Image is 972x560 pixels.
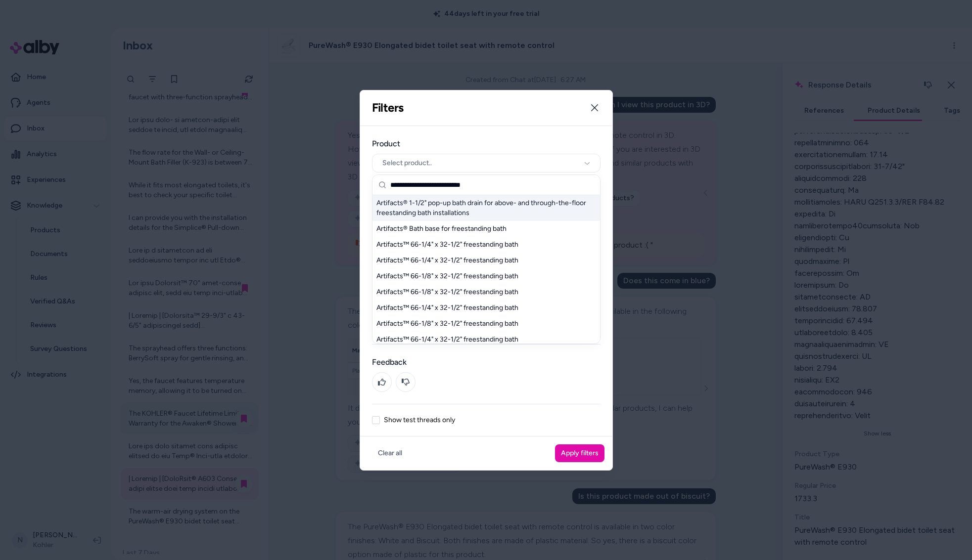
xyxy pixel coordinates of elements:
[372,100,404,115] h2: Filters
[372,138,601,150] label: Product
[372,332,600,347] div: Artifacts™ 66-1/4" x 32-1/2" freestanding bath
[372,284,600,300] div: Artifacts™ 66-1/8" x 32-1/2" freestanding bath
[372,356,601,368] label: Feedback
[555,444,604,462] button: Apply filters
[372,221,600,237] div: Artifacts® Bath base for freestanding bath
[372,268,600,284] div: Artifacts™ 66-1/8" x 32-1/2" freestanding bath
[384,417,455,424] label: Show test threads only
[372,316,600,332] div: Artifacts™ 66-1/8" x 32-1/2" freestanding bath
[382,158,432,168] span: Select product..
[372,237,600,253] div: Artifacts™ 66-1/4" x 32-1/2" freestanding bath
[372,253,600,268] div: Artifacts™ 66-1/4" x 32-1/2" freestanding bath
[372,195,600,221] div: Artifacts® 1-1/2" pop-up bath drain for above- and through-the-floor freestanding bath installations
[372,444,408,462] button: Clear all
[372,300,600,316] div: Artifacts™ 66-1/4" x 32-1/2" freestanding bath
